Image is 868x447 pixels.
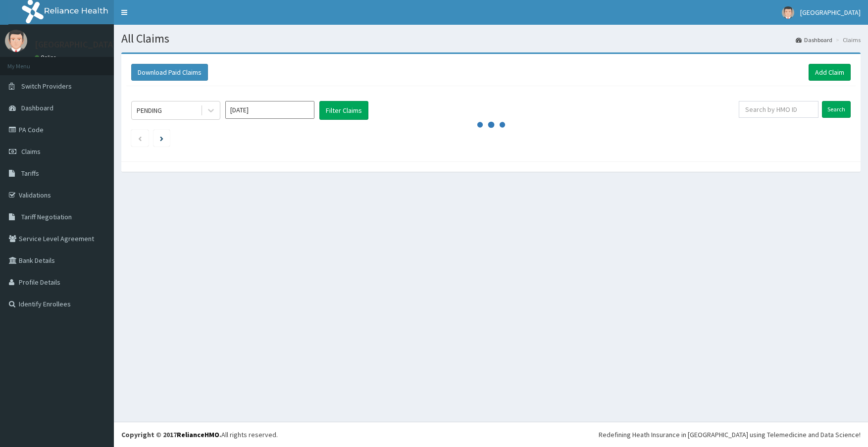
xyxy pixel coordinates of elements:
footer: All rights reserved. [114,422,868,447]
a: Dashboard [796,36,832,44]
input: Select Month and Year [225,101,314,119]
button: Filter Claims [319,101,368,120]
span: Switch Providers [21,82,72,91]
div: Redefining Heath Insurance in [GEOGRAPHIC_DATA] using Telemedicine and Data Science! [599,430,861,440]
a: Add Claim [809,64,851,81]
img: User Image [5,30,27,52]
li: Claims [833,36,861,44]
a: RelianceHMO [177,430,219,439]
span: Tariff Negotiation [21,212,72,221]
span: Tariffs [21,169,39,178]
a: Previous page [138,134,142,143]
button: Download Paid Claims [131,64,208,81]
span: Claims [21,147,41,156]
h1: All Claims [121,32,861,45]
span: Dashboard [21,103,53,112]
strong: Copyright © 2017 . [121,430,221,439]
p: [GEOGRAPHIC_DATA] [35,40,116,49]
span: [GEOGRAPHIC_DATA] [800,8,861,17]
input: Search [822,101,851,118]
a: Next page [160,134,163,143]
input: Search by HMO ID [739,101,818,118]
a: Online [35,54,58,61]
img: User Image [782,6,794,19]
svg: audio-loading [476,110,506,140]
div: PENDING [137,105,162,115]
